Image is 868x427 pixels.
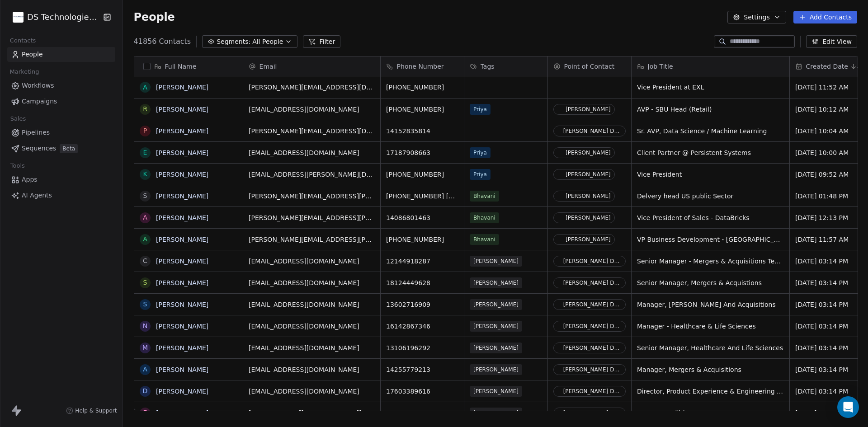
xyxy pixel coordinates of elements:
span: [PERSON_NAME][EMAIL_ADDRESS][DOMAIN_NAME] [249,408,375,418]
span: [DATE] 03:14 PM [795,343,868,352]
button: Settings [727,11,786,23]
span: Sales [6,112,30,126]
span: [PERSON_NAME] [470,343,522,353]
span: [PHONE_NUMBER] [386,83,458,92]
div: E [143,408,147,418]
span: Email [259,62,277,71]
span: [DATE] 03:14 PM [795,387,868,396]
span: [PHONE_NUMBER] [386,170,458,179]
span: 14086801463 [386,213,458,222]
span: 41856 Contacts [134,36,191,47]
div: [PERSON_NAME] Darbasthu [563,128,621,134]
a: Help & Support [66,407,117,414]
span: [PERSON_NAME] [470,321,522,332]
button: DS Technologies Inc [11,9,97,25]
div: [PERSON_NAME] Darbasthu [563,301,621,308]
span: Beta [60,144,78,153]
span: Apps [22,175,38,184]
span: Tags [481,62,495,71]
a: Workflows [7,78,115,93]
div: S [143,191,147,201]
div: A [143,83,147,92]
a: [PERSON_NAME] [156,388,208,395]
div: R [143,104,147,114]
div: [PERSON_NAME] [566,171,611,178]
div: K [143,169,147,179]
span: Sr. AVP, Data Science / Machine Learning [637,127,784,136]
span: Manager, [PERSON_NAME] And Acquisitions [637,300,784,309]
a: [PERSON_NAME] [156,258,208,265]
div: Email [243,56,380,76]
span: [DATE] 09:52 AM [795,170,868,179]
span: Bhavani [470,191,499,202]
span: 17603389616 [386,387,458,396]
a: [PERSON_NAME] [156,106,208,113]
div: Phone Number [381,56,464,76]
a: [PERSON_NAME] [156,236,208,243]
span: [PERSON_NAME] [470,277,522,288]
span: [EMAIL_ADDRESS][DOMAIN_NAME] [249,278,375,287]
span: Priya [470,147,491,158]
span: [DATE] 03:14 PM [795,257,868,266]
span: 17187908663 [386,148,458,157]
span: Bhavani [470,212,499,223]
div: [PERSON_NAME] [566,193,611,199]
a: [PERSON_NAME] [156,214,208,221]
span: Energy & Utilities Manager [637,408,784,418]
span: [DATE] 03:14 PM [795,365,868,374]
span: [PERSON_NAME][EMAIL_ADDRESS][DOMAIN_NAME] [249,127,375,136]
span: 14255779213 [386,365,458,374]
a: [PERSON_NAME] [156,279,208,286]
span: Point of Contact [564,62,615,71]
div: S [143,278,147,287]
span: [DATE] 03:14 PM [795,278,868,287]
div: [PERSON_NAME] [566,236,611,243]
span: Client Partner @ Persistent Systems [637,148,784,157]
span: Campaigns [22,97,57,106]
span: [DATE] 03:14 PM [795,408,868,418]
span: [DATE] 03:14 PM [795,322,868,331]
span: Workflows [22,81,54,90]
div: Full Name [134,56,243,76]
span: Sequences [22,144,56,153]
span: [DATE] 03:14 PM [795,300,868,309]
span: Job Title [648,62,673,71]
span: Manager, Mergers & Acquisitions [637,365,784,374]
div: Open Intercom Messenger [837,396,859,418]
button: Edit View [806,35,857,48]
div: E [143,148,147,157]
div: grid [134,76,243,411]
a: [PERSON_NAME] [156,149,208,156]
button: Filter [303,35,340,48]
span: Senior Manager, Healthcare And Life Sciences [637,343,784,352]
div: A [143,365,147,374]
span: [EMAIL_ADDRESS][DOMAIN_NAME] [249,257,375,266]
span: AVP - SBU Head (Retail) [637,105,784,114]
a: [PERSON_NAME] [156,127,208,135]
span: [EMAIL_ADDRESS][DOMAIN_NAME] [249,322,375,331]
span: 13106196292 [386,343,458,352]
div: [PERSON_NAME] [566,215,611,221]
span: Vice President of Sales - DataBricks [637,213,784,222]
button: Add Contacts [793,11,857,23]
a: [PERSON_NAME] [156,84,208,91]
span: [PERSON_NAME][EMAIL_ADDRESS][PERSON_NAME][DOMAIN_NAME] [249,235,375,244]
span: Pipelines [22,128,50,137]
span: Director, Product Experience & Engineering Lab [637,387,784,396]
div: [PERSON_NAME] Darbasthu [563,323,621,329]
a: [PERSON_NAME] [156,301,208,308]
div: [PERSON_NAME] Darbasthu [563,410,621,416]
span: Full Name [165,62,197,71]
span: [EMAIL_ADDRESS][DOMAIN_NAME] [249,300,375,309]
a: [PERSON_NAME] [156,323,208,330]
span: [EMAIL_ADDRESS][PERSON_NAME][DOMAIN_NAME] [249,170,375,179]
a: [PERSON_NAME] [156,366,208,373]
a: [PERSON_NAME] [156,192,208,200]
span: [DATE] 12:13 PM [795,213,868,222]
span: [DATE] 11:52 AM [795,83,868,92]
div: [PERSON_NAME] Darbasthu [563,366,621,373]
div: A [143,235,147,244]
a: SequencesBeta [7,141,115,156]
span: 13602716909 [386,300,458,309]
span: [PERSON_NAME][EMAIL_ADDRESS][DOMAIN_NAME] [249,83,375,92]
